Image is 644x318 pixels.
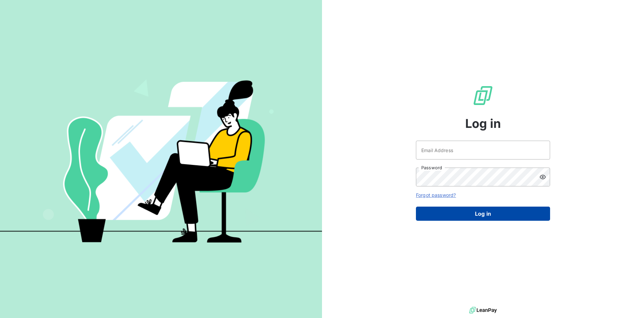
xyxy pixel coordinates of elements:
[465,114,501,133] span: Log in
[416,192,456,198] a: Forgot password?
[416,207,550,221] button: Log in
[469,305,497,315] img: logo
[416,141,550,160] input: placeholder
[472,85,494,106] img: LeanPay Logo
